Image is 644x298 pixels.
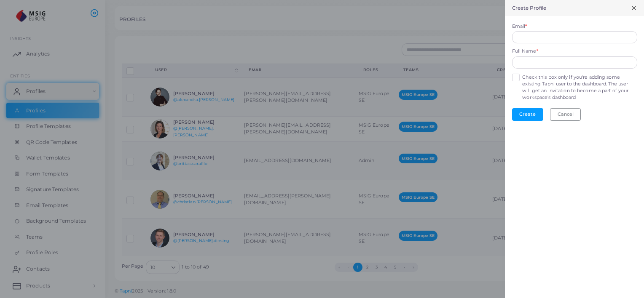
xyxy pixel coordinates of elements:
button: Cancel [550,108,581,121]
button: Create [512,108,543,121]
h5: Create Profile [512,5,547,11]
label: Check this box only if you're adding some existing Tapni user to the dashboard. The user will get... [522,74,637,101]
label: Full Name [512,48,538,55]
label: Email [512,23,527,30]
